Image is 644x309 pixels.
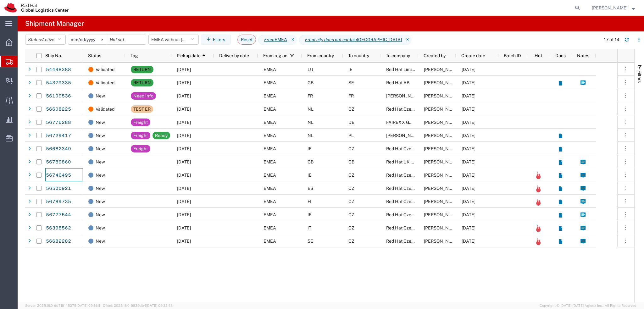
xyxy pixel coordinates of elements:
a: 56109536 [46,91,71,101]
span: Sona Mala [424,133,460,138]
span: CZ [348,186,354,191]
a: 56398562 [46,223,71,233]
span: EMEA [264,146,276,151]
span: Red Hat Czech s.r.o. [386,173,426,178]
span: EMEA [264,107,276,112]
span: Red Hat Czech s.r.o. [386,212,426,217]
span: Alexandra Molnar [424,173,460,178]
span: To country [348,53,369,58]
button: EMEA without [GEOGRAPHIC_DATA] [148,35,199,45]
span: [DATE] 09:51:11 [76,304,100,307]
span: 09/11/2025 [462,159,475,164]
span: CZ [348,239,354,244]
span: 03/31/2025 [177,80,191,85]
div: RETURN [133,66,151,73]
div: TEST ER [133,105,151,113]
span: Copyright © [DATE]-[DATE] Agistix Inc., All Rights Reserved [540,303,636,308]
span: LU [308,67,313,72]
span: 08/27/2025 [177,107,191,112]
span: 09/17/2025 [177,199,191,204]
span: EMEA [264,80,276,85]
span: FI [308,199,311,204]
span: Shatha Al Sadeq [424,239,460,244]
span: Red Hat Czech s.r.o. [386,146,426,151]
img: logo [4,3,69,13]
span: IE [308,173,312,178]
span: From country [307,53,334,58]
span: Pickup date [177,53,201,58]
span: GB [348,159,354,164]
span: 09/16/2025 [177,186,191,191]
button: Status:Active [25,35,66,45]
span: DE [348,120,354,125]
span: Create date [461,53,485,58]
span: 09/11/2025 [177,146,191,151]
span: EMEA [264,186,276,191]
span: ES [308,186,313,191]
span: Created by [424,53,446,58]
span: New [96,182,105,195]
span: New [96,142,105,155]
input: Not set [107,35,146,44]
span: 07/07/2025 [462,93,475,98]
span: Client: 2025.18.0-9839db4 [103,304,173,307]
button: Filters [201,35,231,45]
span: Amanda Coundon [424,159,460,164]
span: New [96,116,105,129]
i: From city does not contain [305,36,357,43]
span: 09/10/2025 [177,133,191,138]
span: Server: 2025.18.0-dd719145275 [25,304,100,307]
a: 56608225 [46,104,71,114]
span: 09/10/2025 [462,120,475,125]
span: CZ [348,173,354,178]
span: CZ [348,146,354,151]
span: EMEA [264,173,276,178]
span: New [96,168,105,182]
span: EMEA [264,120,276,125]
a: 54498388 [46,65,71,75]
a: 56746495 [46,170,71,180]
span: NL [308,107,314,112]
span: Mariola Ramos [424,186,460,191]
span: EMEA [264,133,276,138]
div: Freight [133,119,148,126]
span: New [96,155,105,168]
span: PL [348,133,354,138]
span: Filip Moravec [592,4,628,11]
span: 09/15/2025 [177,173,191,178]
a: 56682282 [46,236,71,246]
span: Sona Mala [424,67,460,72]
span: To company [386,53,410,58]
span: EMEA [264,239,276,244]
span: EMEA [264,67,276,72]
span: Active [42,37,54,42]
span: New [96,129,105,142]
span: Notes [577,53,589,58]
div: 17 of 14 [604,36,619,43]
span: 03/31/2025 [177,67,191,72]
span: NL [308,120,314,125]
span: Red Hat Czech s.r.o. [386,199,426,204]
span: GB [308,159,314,164]
span: Hot [535,53,542,58]
span: CZ [348,225,354,230]
span: From region [263,53,287,58]
i: From [264,36,275,43]
h4: Shipment Manager [25,16,84,31]
span: 09/10/2025 [462,212,475,217]
span: IT [308,225,311,230]
a: 56729417 [46,131,71,141]
span: SE [348,80,354,85]
input: Not set [68,35,107,44]
span: IE [348,67,353,72]
span: 08/14/2025 [462,186,475,191]
span: 07/07/2025 [177,93,191,98]
span: 09/11/2025 [462,199,475,204]
span: Red Hat UK Limited [386,159,425,164]
span: 09/05/2025 [462,133,475,138]
span: From city does not contain Brno [299,35,404,45]
span: FR [308,93,313,98]
div: Freight [133,145,148,152]
span: Red Hat Czech s.r.o. [386,225,426,230]
span: Filters [637,70,642,83]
